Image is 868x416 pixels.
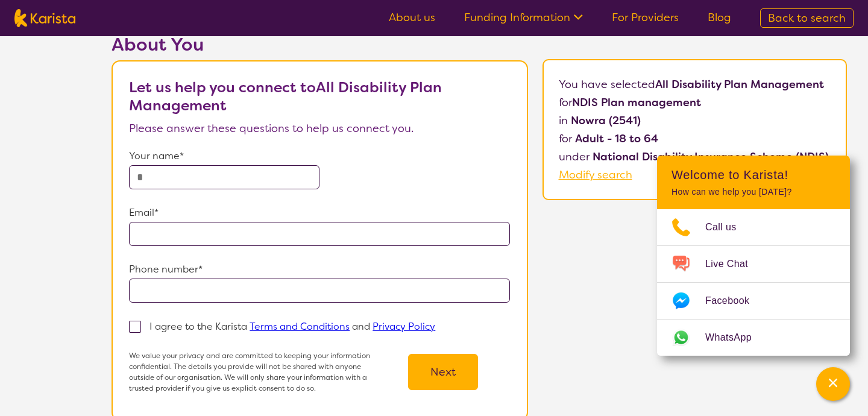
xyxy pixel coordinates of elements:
a: Privacy Policy [373,320,435,333]
a: About us [389,10,435,25]
p: We value your privacy and are committed to keeping your information confidential. The details you... [129,350,376,394]
b: All Disability Plan Management [655,77,824,92]
a: Terms and Conditions [250,320,350,333]
a: Modify search [559,168,632,182]
a: For Providers [612,10,679,25]
span: Back to search [768,11,846,25]
p: Please answer these questions to help us connect you. [129,119,510,137]
p: Email* [129,204,510,222]
a: Blog [708,10,731,25]
p: Phone number* [129,260,510,279]
a: Back to search [760,8,854,28]
b: Adult - 18 to 64 [575,131,658,146]
ul: Choose channel [657,209,850,356]
b: NDIS Plan management [572,95,701,110]
div: Channel Menu [657,156,850,356]
p: How can we help you [DATE]? [671,187,835,197]
b: National Disability Insurance Scheme (NDIS) [593,150,829,164]
p: I agree to the Karista and [149,320,435,333]
a: Funding Information [464,10,583,25]
h2: Welcome to Karista! [671,168,835,182]
span: Facebook [705,292,764,310]
span: WhatsApp [705,329,766,347]
img: Karista logo [14,9,75,27]
h2: About You [112,34,528,55]
p: in [559,112,831,130]
button: Channel Menu [816,367,850,401]
p: You have selected [559,75,831,184]
b: Nowra (2541) [571,113,641,128]
b: Let us help you connect to All Disability Plan Management [129,78,442,115]
p: for [559,130,831,148]
p: under . [559,148,831,166]
span: Live Chat [705,255,763,273]
p: Your name* [129,147,510,165]
button: Next [408,354,478,390]
a: Web link opens in a new tab. [657,320,850,356]
p: for [559,93,831,112]
span: Call us [705,218,751,236]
